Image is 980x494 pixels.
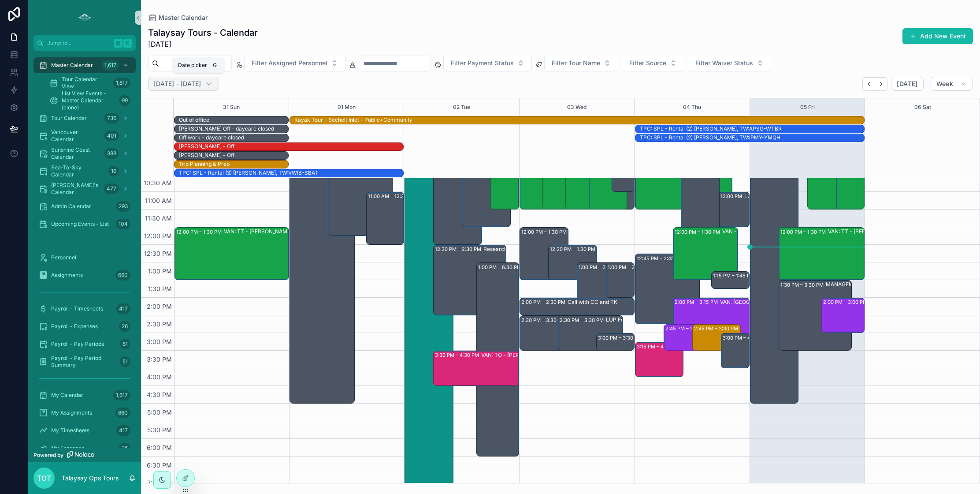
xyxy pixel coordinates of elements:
span: 2:00 PM [145,303,174,310]
div: 417 [116,303,130,314]
a: Payroll - Expenses26 [33,318,136,334]
span: 6:00 PM [145,444,174,451]
span: 6:30 PM [145,461,174,469]
span: Filter Waiver Status [695,59,753,67]
div: 12:30 PM – 1:30 PM [550,245,598,254]
h2: [DATE] – [DATE] [154,79,201,88]
div: 2:00 PM – 2:30 PM [521,298,568,307]
div: VAN: TO - [PERSON_NAME] (3) [PERSON_NAME], TW:FQGE-NJWQ [481,352,564,359]
div: 10:00 AM – 11:30 AM [520,157,558,209]
button: 02 Tue [453,98,470,116]
div: 2:30 PM – 3:30 PMNFP research [520,316,584,350]
span: [DATE] [897,80,917,88]
a: My Expenses26 [33,440,136,456]
div: 61 [120,339,130,349]
span: 12:00 PM [142,232,174,240]
div: 11:00 AM – 12:30 PM [367,192,404,244]
button: Week [931,77,973,91]
span: My Assignments [51,409,92,416]
button: 05 Fri [800,98,815,116]
div: 10:15 AM – 12:15 PMTPC: SPL - Rental (2) [PERSON_NAME], TW:RHRU-MGYG [328,166,392,236]
span: Sunshine Coast Calendar [51,146,101,161]
div: 1,617 [113,78,130,88]
div: 10:00 AM – 11:30 AM [836,157,864,209]
span: 5:30 PM [145,426,174,434]
div: 2:30 PM – 3:30 PMLUP Follow-up [558,316,622,350]
div: 51 [120,356,130,367]
button: Select Button [244,55,345,71]
div: Off work - daycare closed [179,134,244,142]
div: 9:00 AM – 12:30 PM [434,122,482,244]
a: Sea-To-Sky Calendar16 [33,163,136,179]
a: Payroll - Timesheets417 [33,301,136,317]
div: 104 [116,219,130,229]
div: TPC: SPL - Rental (3) Elea Hardy-Charbonnier, TW:VWIB-SBAT [179,169,318,177]
div: VAN: TT - [PERSON_NAME] (25) Translink, TW:PXYR-XWEA [828,228,911,235]
span: 7:00 PM [145,479,174,487]
span: Filter Assigned Personnel [252,59,327,67]
div: 3:00 PM – 3:30 PM [597,333,634,350]
div: 3:00 PM – 3:30 PM [598,333,644,342]
a: Admin Calendar293 [33,198,136,214]
span: My Expenses [51,445,84,452]
span: Jump to... [47,40,110,47]
div: 1:00 PM – 6:30 PM [477,263,519,456]
div: 3:15 PM – 4:15 PM [637,342,681,351]
div: 401 [104,131,119,141]
div: 1:30 PM – 3:30 PMMANAGEMENT CALENDAR REVIEW [779,281,851,350]
div: 1:30 PM – 3:30 PM [780,281,826,289]
button: Back [862,77,875,91]
div: TPC: SPL - Rental (2) [PERSON_NAME], TW:APSG-WTBR [640,125,782,132]
a: Master Calendar [148,13,208,22]
div: Candace - Off [179,151,234,159]
span: Vancouver Calendar [51,129,101,143]
div: 2:45 PM – 3:30 PM [665,324,712,333]
div: 16 [108,166,119,176]
span: 11:00 AM [143,197,174,204]
div: 9:30 AM – 12:30 PM [681,139,719,244]
button: Jump to...K [33,35,136,51]
a: Powered by [28,448,141,462]
span: Payroll - Pay Periods [51,341,104,348]
a: Upcoming Events - List104 [33,216,136,232]
a: Assignments660 [33,267,136,283]
span: [PERSON_NAME]'s Calendar [51,182,100,196]
img: App logo [78,11,92,25]
div: 10:00 AM – 11:30 AM [543,157,581,209]
button: Select Button [688,55,771,71]
span: Upcoming Events - List [51,221,109,228]
div: 2:00 PM – 3:15 PMVAN: [GEOGRAPHIC_DATA][PERSON_NAME] (1) [PERSON_NAME], [GEOGRAPHIC_DATA]:QSNH-ZSYJ [673,298,749,341]
div: 12:00 PM – 1:30 PM [521,228,569,236]
span: My Timesheets [51,427,89,434]
span: 1:30 PM [146,285,174,292]
button: [DATE] [891,77,923,91]
div: [PERSON_NAME] - Off [179,143,234,150]
a: Master Calendar1,617 [33,57,136,73]
span: [DATE] [148,39,258,49]
div: scrollable content [28,51,141,448]
div: 10:00 AM – 11:30 AMVAN: TT - [PERSON_NAME] (1) [PERSON_NAME], TW:RUTD-ADRZ [635,157,732,209]
a: Add New Event [902,28,973,44]
div: 660 [115,408,130,418]
div: MANAGEMENT CALENDAR REVIEW [826,281,896,288]
div: LUP Follow-up [744,193,781,200]
div: 10:00 AM – 11:30 AM [808,157,856,209]
span: 4:00 PM [145,373,174,381]
div: 11:00 AM – 12:00 PMLUP Follow-up [693,192,749,227]
div: Out of office [179,116,209,123]
div: [PERSON_NAME] Off - daycare closed [179,125,274,132]
div: 2:45 PM – 3:30 PMSSC: ST -Amalgamtion (24) [PERSON_NAME], TW:YYUD-RKIT [664,325,712,350]
span: Payroll - Expenses [51,323,98,330]
div: 8:00 AM – 5:00 PMOFF WORK [290,86,354,403]
div: 1,617 [113,390,130,400]
div: Call with CC and TK [568,299,617,306]
button: 01 Mon [338,98,356,116]
div: 12:00 PM – 1:30 PM [780,228,828,236]
div: 1:15 PM – 1:45 PM [712,272,749,288]
div: 1:00 PM – 2:30 PM [579,263,624,272]
span: Powered by [33,452,63,459]
div: 477 [104,183,119,194]
div: 12:00 PM – 1:30 PM [520,228,568,280]
div: 2:00 PM – 3:00 PM [822,298,864,333]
